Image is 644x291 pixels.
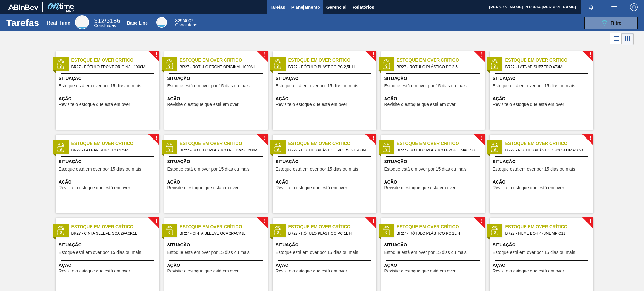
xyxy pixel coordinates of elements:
[59,185,130,190] span: Revisite o estoque que está em over
[481,219,483,224] span: !
[164,59,174,69] img: status
[164,143,174,152] img: status
[288,230,371,237] span: BR27 - RÓTULO PLÁSTICO PC 1L H
[611,20,622,25] span: Filtro
[180,223,268,230] span: Estoque em Over Crítico
[56,143,65,152] img: status
[175,19,197,27] div: Base Line
[276,167,358,172] span: Estoque está em over por 15 dias ou mais
[175,18,182,23] span: 829
[156,17,167,28] div: Base Line
[167,262,266,269] span: Ação
[8,4,38,10] img: TNhmsLtSVTkK8tSr43FrP2fwEKptu5GPRR3wAAAABJRU5ErkJggg==
[59,84,141,88] span: Estoque está em over por 15 dias ou mais
[384,269,456,273] span: Revisite o estoque que está em over
[180,140,268,147] span: Estoque em Over Crítico
[167,158,266,165] span: Situação
[384,84,467,88] span: Estoque está em over por 15 dias ou mais
[490,226,499,235] img: status
[180,57,268,63] span: Estoque em Over Crítico
[481,136,483,140] span: !
[384,158,483,165] span: Situação
[71,147,154,154] span: BR27 - LATA AP SUBZERO 473ML
[397,140,485,147] span: Estoque em Over Crítico
[180,230,263,237] span: BR27 - CINTA SLEEVE GCA 2PACK1L
[493,167,575,172] span: Estoque está em over por 15 dias ou mais
[505,230,588,237] span: BR27 - FILME BOH 473ML MP C12
[384,75,483,82] span: Situação
[384,250,467,255] span: Estoque está em over por 15 dias ou mais
[622,33,634,45] div: Visão em Cards
[493,84,575,88] span: Estoque está em over por 15 dias ou mais
[372,136,374,140] span: !
[372,52,374,57] span: !
[180,63,263,70] span: BR27 - RÓTULO FRONT ORIGINAL 1000ML
[59,269,130,273] span: Revisite o estoque que está em over
[94,17,120,24] span: / 3186
[505,140,593,147] span: Estoque em Over Crítico
[56,59,65,69] img: status
[353,3,374,11] span: Relatórios
[270,3,285,11] span: Tarefas
[59,250,141,255] span: Estoque está em over por 15 dias ou mais
[71,140,159,147] span: Estoque em Over Crítico
[175,18,193,23] span: / 4002
[155,219,157,224] span: !
[167,75,266,82] span: Situação
[493,96,592,102] span: Ação
[384,179,483,185] span: Ação
[505,63,588,70] span: BR27 - LATA AP SUBZERO 473ML
[276,179,375,185] span: Ação
[381,226,391,235] img: status
[505,223,593,230] span: Estoque em Over Crítico
[167,167,250,172] span: Estoque está em over por 15 dias ou mais
[276,102,347,107] span: Revisite o estoque que está em over
[589,219,591,224] span: !
[276,84,358,88] span: Estoque está em over por 15 dias ou mais
[164,226,174,235] img: status
[326,3,347,11] span: Gerencial
[384,262,483,269] span: Ação
[288,223,376,230] span: Estoque em Over Crítico
[493,250,575,255] span: Estoque está em over por 15 dias ou mais
[167,179,266,185] span: Ação
[56,226,65,235] img: status
[381,143,391,152] img: status
[493,75,592,82] span: Situação
[610,3,618,11] img: userActions
[381,59,391,69] img: status
[291,3,320,11] span: Planejamento
[71,63,154,70] span: BR27 - RÓTULO FRONT ORIGINAL 1000ML
[276,96,375,102] span: Ação
[276,269,347,273] span: Revisite o estoque que está em over
[94,17,104,24] span: 312
[288,140,376,147] span: Estoque em Over Crítico
[276,185,347,190] span: Revisite o estoque que está em over
[397,230,480,237] span: BR27 - RÓTULO PLÁSTICO PC 1L H
[493,269,564,273] span: Revisite o estoque que está em over
[94,18,120,28] div: Real Time
[59,102,130,107] span: Revisite o estoque que está em over
[397,57,485,63] span: Estoque em Over Crítico
[630,3,638,11] img: Logout
[273,143,282,152] img: status
[273,226,282,235] img: status
[6,19,39,26] h1: Tarefas
[384,242,483,248] span: Situação
[180,147,263,154] span: BR27 - RÓTULO PLÁSTICO PC TWIST 200ML H
[581,3,601,12] button: Notificações
[490,143,499,152] img: status
[493,185,564,190] span: Revisite o estoque que está em over
[288,57,376,63] span: Estoque em Over Crítico
[384,167,467,172] span: Estoque está em over por 15 dias ou mais
[493,158,592,165] span: Situação
[589,52,591,57] span: !
[59,158,158,165] span: Situação
[47,20,70,26] div: Real Time
[276,262,375,269] span: Ação
[493,262,592,269] span: Ação
[490,59,499,69] img: status
[71,230,154,237] span: BR27 - CINTA SLEEVE GCA 2PACK1L
[481,52,483,57] span: !
[167,250,250,255] span: Estoque está em over por 15 dias ou mais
